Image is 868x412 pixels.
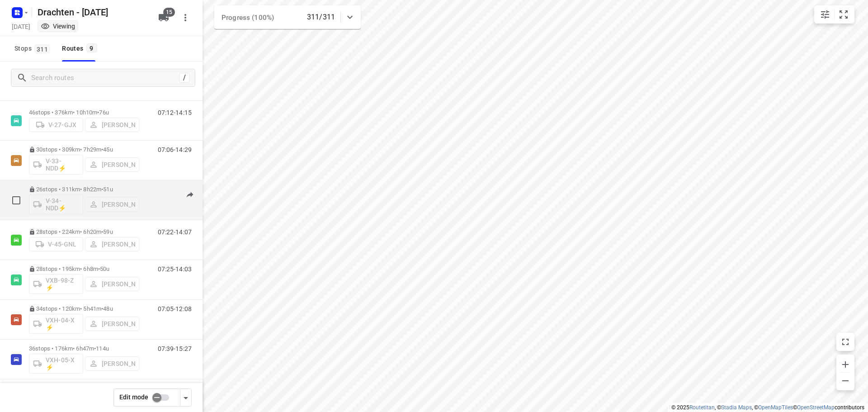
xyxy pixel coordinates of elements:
[158,345,192,352] p: 07:39-15:27
[671,404,864,411] li: © 2025 , © , © © contributors
[101,228,103,235] span: •
[181,186,199,204] button: Send to driver
[98,265,100,272] span: •
[86,43,97,52] span: 9
[158,109,192,116] p: 07:12-14:15
[155,9,173,27] button: 15
[797,404,835,411] a: OpenStreetMap
[29,146,139,153] p: 30 stops • 309km • 7h29m
[222,14,274,22] span: Progress (100%)
[176,9,194,27] button: More
[101,186,103,193] span: •
[119,393,148,401] span: Edit mode
[103,146,113,153] span: 45u
[96,345,109,352] span: 114u
[100,265,109,272] span: 50u
[29,109,139,116] p: 46 stops • 376km • 10h10m
[97,109,99,116] span: •
[835,5,853,24] button: Fit zoom
[29,305,139,312] p: 34 stops • 120km • 5h41m
[158,146,192,153] p: 07:06-14:29
[163,8,175,17] span: 15
[158,265,192,273] p: 07:25-14:03
[814,5,854,24] div: small contained button group
[34,44,50,53] span: 311
[31,71,179,85] input: Search routes
[62,43,99,54] div: Routes
[180,392,191,403] div: Driver app settings
[94,345,96,352] span: •
[29,186,139,193] p: 26 stops • 311km • 8h22m
[721,404,752,411] a: Stadia Maps
[14,43,53,54] span: Stops
[158,228,192,236] p: 07:22-14:07
[179,73,189,83] div: /
[103,228,113,235] span: 59u
[41,22,75,31] div: You are currently in view mode. To make any changes, go to edit project.
[101,305,103,312] span: •
[99,109,108,116] span: 76u
[29,228,139,235] p: 28 stops • 224km • 6h20m
[101,146,103,153] span: •
[158,305,192,313] p: 07:05-12:08
[103,186,113,193] span: 51u
[816,5,834,24] button: Map settings
[103,305,113,312] span: 48u
[29,345,139,352] p: 36 stops • 176km • 6h47m
[689,404,715,411] a: Routetitan
[758,404,793,411] a: OpenMapTiles
[7,191,25,209] span: Select
[29,265,139,272] p: 28 stops • 195km • 6h8m
[307,12,335,23] p: 311/311
[214,5,361,29] div: Progress (100%)311/311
